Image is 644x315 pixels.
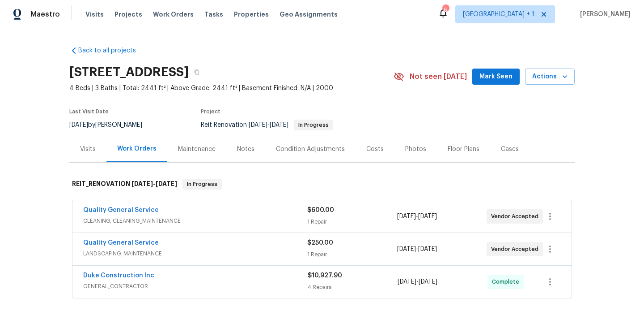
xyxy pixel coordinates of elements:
span: Actions [532,71,568,82]
div: Visits [80,145,96,154]
span: Vendor Accepted [491,245,542,254]
div: 6 [442,5,449,14]
span: Vendor Accepted [491,212,542,221]
div: REIT_RENOVATION [DATE]-[DATE]In Progress [69,170,575,198]
a: Duke Construction Inc [83,272,154,279]
span: Mark Seen [479,71,513,82]
span: Reit Renovation [201,122,333,128]
div: by [PERSON_NAME] [69,120,153,130]
span: $600.00 [307,207,334,213]
div: Notes [237,145,254,154]
span: [DATE] [397,246,416,252]
span: [DATE] [418,213,437,220]
a: Back to all projects [69,46,155,55]
div: Costs [366,145,384,154]
div: Cases [501,145,519,154]
div: 4 Repairs [308,283,398,292]
span: - [397,245,437,254]
span: $250.00 [307,240,333,246]
span: [DATE] [270,122,288,128]
h6: REIT_RENOVATION [72,179,177,190]
span: Maestro [30,10,60,19]
span: Complete [492,277,523,286]
div: Photos [405,145,426,154]
span: [DATE] [397,213,416,220]
h2: [STREET_ADDRESS] [69,68,189,77]
span: - [249,122,288,128]
span: 4 Beds | 3 Baths | Total: 2441 ft² | Above Grade: 2441 ft² | Basement Finished: N/A | 2000 [69,84,394,93]
button: Actions [525,69,575,85]
div: 1 Repair [307,250,397,259]
a: Quality General Service [83,207,159,213]
span: Projects [114,10,142,19]
div: Work Orders [117,144,157,153]
span: In Progress [183,180,221,189]
span: GENERAL_CONTRACTOR [83,282,308,291]
span: [DATE] [69,122,88,128]
span: Visits [85,10,104,19]
div: Floor Plans [448,145,479,154]
div: 1 Repair [307,217,397,226]
span: - [397,212,437,221]
span: [DATE] [419,279,437,285]
span: LANDSCAPING_MAINTENANCE [83,249,307,258]
span: Work Orders [153,10,194,19]
a: Quality General Service [83,240,159,246]
span: Properties [234,10,269,19]
span: Last Visit Date [69,109,109,114]
span: [PERSON_NAME] [576,10,631,19]
span: $10,927.90 [308,272,342,279]
button: Copy Address [189,64,205,80]
span: Tasks [204,11,223,17]
span: [DATE] [249,122,267,128]
span: [GEOGRAPHIC_DATA] + 1 [463,10,534,19]
span: [DATE] [156,181,177,187]
span: CLEANING, CLEANING_MAINTENANCE [83,216,307,225]
span: Not seen [DATE] [410,72,467,81]
span: - [398,277,437,286]
span: Geo Assignments [280,10,338,19]
button: Mark Seen [472,69,520,85]
span: [DATE] [418,246,437,252]
div: Maintenance [178,145,216,154]
span: [DATE] [398,279,416,285]
span: Project [201,109,220,114]
div: Condition Adjustments [276,145,345,154]
span: In Progress [295,122,332,128]
span: - [131,181,177,187]
span: [DATE] [131,181,153,187]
